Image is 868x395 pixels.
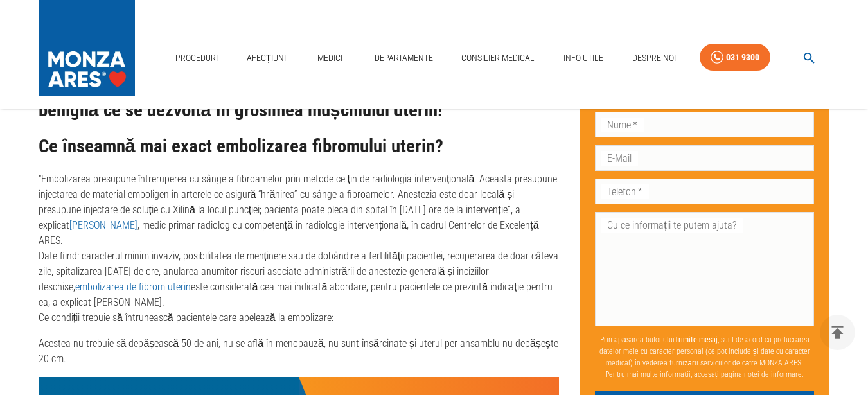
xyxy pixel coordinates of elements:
b: Trimite mesaj [675,335,718,344]
a: Despre Noi [627,45,681,71]
a: 031 9300 [700,44,770,71]
h2: Ce înseamnă mai exact embolizarea fibromului uterin? [39,136,560,157]
a: [PERSON_NAME] [69,219,137,231]
a: Medici [310,45,351,71]
div: 031 9300 [726,49,759,66]
a: embolizarea de fibrom uterin [75,281,191,293]
button: delete [820,315,855,350]
p: Prin apăsarea butonului , sunt de acord cu prelucrarea datelor mele cu caracter personal (ce pot ... [595,329,814,385]
p: “Embolizarea presupune întreruperea cu sânge a fibroamelor prin metode ce țin de radiologia inter... [39,171,560,326]
a: Consilier Medical [456,45,540,71]
a: Departamente [369,45,438,71]
h2: 2 din 4 femei, cu vârsta cuprinsă între 21 și 45 de ani sunt diagnosticate zilnic în țara noastră... [39,60,560,121]
p: Acestea nu trebuie să depășească 50 de ani, nu se află în menopauză, nu sunt însărcinate și uteru... [39,336,560,367]
a: Afecțiuni [242,45,292,71]
a: Proceduri [170,45,223,71]
a: Info Utile [558,45,608,71]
